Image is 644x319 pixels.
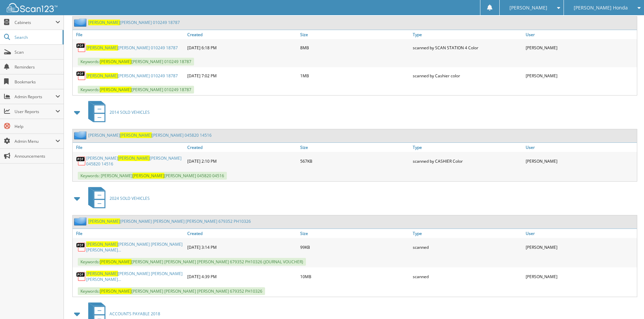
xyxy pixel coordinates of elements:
span: Help [15,124,60,129]
span: [PERSON_NAME] [86,241,118,247]
a: [PERSON_NAME][PERSON_NAME] [PERSON_NAME] [PERSON_NAME] 679352 PH10326 [88,218,251,224]
div: scanned by CASHIER Color [411,154,524,168]
span: [PERSON_NAME] [100,288,132,294]
a: Type [411,143,524,152]
a: Size [299,229,411,238]
div: [PERSON_NAME] [524,240,637,255]
span: Keywords: [PERSON_NAME] [PERSON_NAME] 045820 04516 [78,172,227,180]
span: [PERSON_NAME] [120,132,152,138]
div: 99KB [299,240,411,255]
span: [PERSON_NAME] [100,59,132,64]
a: [PERSON_NAME][PERSON_NAME][PERSON_NAME] 045820 14516 [88,132,212,138]
img: folder2.png [74,131,88,139]
span: Keywords: [PERSON_NAME] 010249 18787 [78,58,194,65]
span: [PERSON_NAME] [86,73,118,79]
a: [PERSON_NAME][PERSON_NAME] 010249 18787 [86,73,178,79]
div: 1MB [299,69,411,82]
a: Created [186,229,299,238]
span: Bookmarks [15,79,60,85]
span: [PERSON_NAME] [86,271,118,276]
span: [PERSON_NAME] Honda [574,6,628,10]
iframe: Chat Widget [610,287,644,319]
span: Admin Reports [15,94,55,100]
span: 2024 SOLD VEHICLES [110,195,150,201]
div: scanned by Cashier color [411,69,524,82]
a: [PERSON_NAME][PERSON_NAME] 010249 18787 [88,20,180,25]
a: File [73,30,186,39]
img: PDF.png [76,242,86,252]
img: PDF.png [76,156,86,166]
a: 2024 SOLD VEHICLES [84,185,150,212]
img: scan123-logo-white.svg [7,3,57,12]
div: 10MB [299,269,411,284]
span: [PERSON_NAME] [133,173,164,179]
div: [DATE] 3:14 PM [186,240,299,255]
img: PDF.png [76,43,86,53]
span: [PERSON_NAME] [100,87,132,92]
span: [PERSON_NAME] [86,45,118,51]
a: Created [186,143,299,152]
div: [PERSON_NAME] [524,269,637,284]
span: [PERSON_NAME] [100,259,132,265]
div: [DATE] 7:02 PM [186,69,299,82]
a: Created [186,30,299,39]
a: File [73,229,186,238]
span: Keywords: [PERSON_NAME] [PERSON_NAME] [PERSON_NAME] 679352 PH10326 [78,287,265,295]
span: [PERSON_NAME] [88,218,120,224]
span: Keywords: [PERSON_NAME] 010249 18787 [78,86,194,94]
a: 2014 SOLD VEHICLES [84,99,150,126]
span: [PERSON_NAME] [88,20,120,25]
div: scanned [411,240,524,255]
div: [PERSON_NAME] [524,154,637,168]
span: Keywords: [PERSON_NAME] [PERSON_NAME] [PERSON_NAME] 679352 PH10326 (JOURNAL VOUCHER) [78,258,306,266]
a: [PERSON_NAME][PERSON_NAME] 010249 18787 [86,45,178,51]
img: PDF.png [76,71,86,81]
a: User [524,229,637,238]
span: Search [15,34,59,40]
span: Admin Menu [15,138,55,144]
a: [PERSON_NAME][PERSON_NAME] [PERSON_NAME] [PERSON_NAME]... [86,241,184,253]
span: [PERSON_NAME] [509,6,547,10]
a: User [524,30,637,39]
span: ACCOUNTS PAYABLE 2018 [110,311,160,317]
div: scanned [411,269,524,284]
span: 2014 SOLD VEHICLES [110,109,150,115]
a: File [73,143,186,152]
img: folder2.png [74,217,88,225]
img: PDF.png [76,271,86,282]
div: [DATE] 2:10 PM [186,154,299,168]
div: [PERSON_NAME] [524,69,637,82]
span: User Reports [15,109,55,114]
div: scanned by SCAN STATION 4 Color [411,41,524,54]
a: [PERSON_NAME][PERSON_NAME] [PERSON_NAME] [PERSON_NAME]... [86,271,184,282]
img: folder2.png [74,18,88,27]
span: Reminders [15,64,60,70]
div: 8MB [299,41,411,54]
a: Size [299,30,411,39]
a: [PERSON_NAME][PERSON_NAME][PERSON_NAME] 045820 14516 [86,155,184,167]
div: [DATE] 6:18 PM [186,41,299,54]
span: [PERSON_NAME] [118,155,150,161]
div: [DATE] 4:39 PM [186,269,299,284]
span: Cabinets [15,20,55,25]
a: Size [299,143,411,152]
div: [PERSON_NAME] [524,41,637,54]
a: Type [411,30,524,39]
a: User [524,143,637,152]
div: 567KB [299,154,411,168]
span: Announcements [15,153,60,159]
a: Type [411,229,524,238]
span: Scan [15,49,60,55]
